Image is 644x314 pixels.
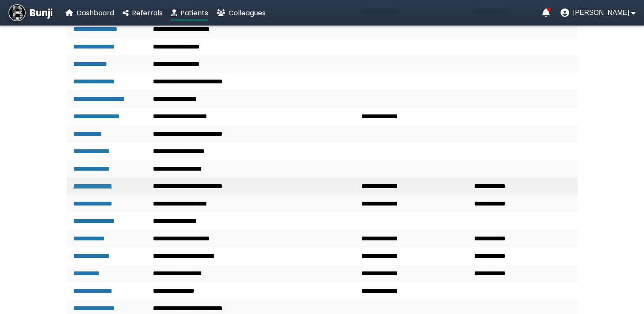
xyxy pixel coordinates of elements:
span: Referrals [132,8,163,18]
a: Colleagues [217,8,266,18]
img: Bunji Dental Referral Management [9,4,26,21]
a: Bunji [9,4,53,21]
a: Patients [171,8,208,18]
a: Notifications [542,9,550,17]
span: [PERSON_NAME] [573,9,629,17]
button: User menu [560,9,635,17]
span: Patients [180,8,208,18]
span: Colleagues [229,8,266,18]
a: Referrals [123,8,163,18]
a: Dashboard [66,8,114,18]
span: Dashboard [77,8,114,18]
span: Bunji [30,6,53,20]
